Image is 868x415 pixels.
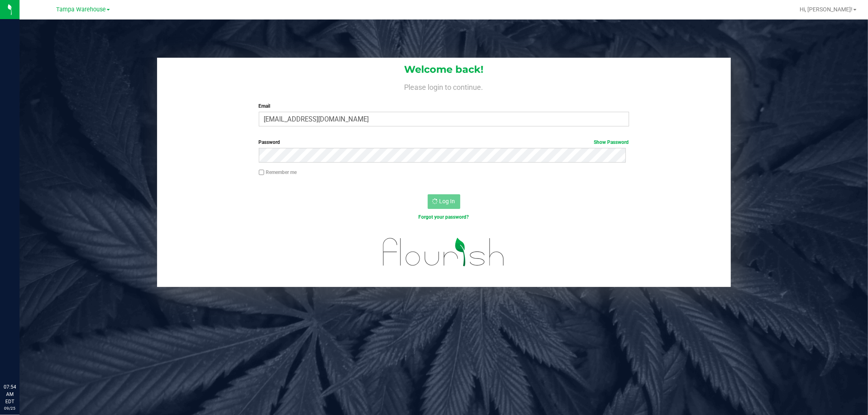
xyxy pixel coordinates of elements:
[4,405,16,411] p: 09/25
[157,81,731,91] h4: Please login to continue.
[594,139,629,145] a: Show Password
[259,169,297,176] label: Remember me
[56,6,106,13] span: Tampa Warehouse
[419,214,469,220] a: Forgot your password?
[259,102,629,110] label: Email
[372,229,516,275] img: flourish_logo.svg
[4,383,16,405] p: 07:54 AM EDT
[259,139,280,145] span: Password
[157,64,731,75] h1: Welcome back!
[800,6,853,13] span: Hi, [PERSON_NAME]!
[259,169,265,175] input: Remember me
[439,198,455,204] span: Log In
[428,194,460,209] button: Log In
